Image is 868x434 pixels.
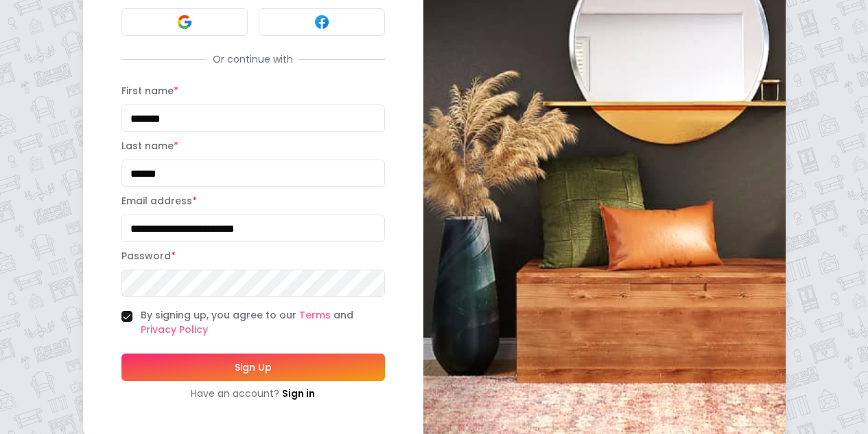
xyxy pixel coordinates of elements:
[121,354,385,381] button: Sign Up
[207,52,298,66] span: Or continue with
[121,84,178,98] label: First name
[121,194,197,208] label: Email address
[141,323,208,336] a: Privacy Policy
[282,387,315,400] a: Sign in
[121,139,178,153] label: Last name
[176,14,193,30] img: Google signin
[299,308,331,322] a: Terms
[314,14,330,30] img: Facebook signin
[141,308,385,337] label: By signing up, you agree to our and
[121,249,176,263] label: Password
[121,387,385,400] div: Have an account?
